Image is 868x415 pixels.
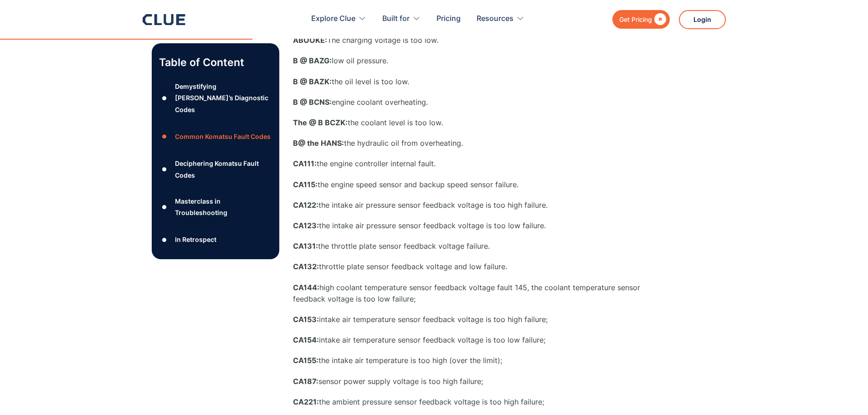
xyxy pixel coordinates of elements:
[293,220,657,231] p: the intake air pressure sensor feedback voltage is too low failure.
[293,180,318,189] strong: CA115:
[293,200,318,210] strong: CA122:
[293,138,657,149] p: the hydraulic oil from overheating.
[293,36,327,45] strong: ABOOKE:
[293,261,657,272] p: throttle plate sensor feedback voltage and low failure.
[293,158,657,169] p: the engine controller internal fault.
[293,35,657,46] p: The charging voltage is too low.
[382,5,410,33] div: Built for
[159,81,272,115] a: ●Demystifying [PERSON_NAME]’s Diagnostic Codes
[293,314,657,325] p: intake air temperature sensor feedback voltage is too high failure;
[293,315,319,324] strong: CA153:
[293,241,657,252] p: the throttle plate sensor feedback voltage failure.
[293,179,657,190] p: the engine speed sensor and backup speed sensor failure.
[293,200,657,211] p: the intake air pressure sensor feedback voltage is too high failure.
[652,14,666,25] div: 
[612,10,670,29] a: Get Pricing
[293,97,332,107] strong: B @ BCNS:
[293,56,332,65] strong: B @ BAZG:
[293,159,317,168] strong: CA111:
[159,91,170,105] div: ●
[293,118,348,127] strong: The @ B BCZK:
[311,5,366,33] div: Explore Clue
[293,376,657,387] p: sensor power supply voltage is too high failure;
[437,5,461,33] a: Pricing
[293,282,657,305] p: high coolant temperature sensor feedback voltage fault 145, the coolant temperature sensor feedba...
[159,233,272,246] a: ●In Retrospect
[311,5,355,33] div: Explore Clue
[293,221,319,230] strong: CA123:
[293,283,319,292] strong: CA144:
[293,117,657,128] p: the coolant level is too low.
[159,158,272,180] a: ●Deciphering Komatsu Fault Codes
[293,77,332,86] strong: B @ BAZK:
[382,5,421,33] div: Built for
[293,241,318,251] strong: CA131:
[293,138,344,148] strong: B@ the HANS:
[293,97,657,108] p: engine coolant overheating.
[159,233,170,246] div: ●
[293,334,657,346] p: intake air temperature sensor feedback voltage is too low failure;
[293,396,657,408] p: the ambient pressure sensor feedback voltage is too high failure;
[293,55,657,67] p: low oil pressure.
[159,195,272,218] a: ●Masterclass in Troubleshooting
[175,195,272,218] div: Masterclass in Troubleshooting
[175,81,272,115] div: Demystifying [PERSON_NAME]’s Diagnostic Codes
[159,130,170,143] div: ●
[159,200,170,214] div: ●
[175,234,216,245] div: In Retrospect
[159,130,272,143] a: ●Common Komatsu Fault Codes
[293,356,318,365] strong: CA155:
[159,163,170,176] div: ●
[293,355,657,366] p: the intake air temperature is too high (over the limit);
[293,335,319,344] strong: CA154:
[619,14,652,25] div: Get Pricing
[175,131,271,142] div: Common Komatsu Fault Codes
[293,397,319,406] strong: CA221:
[159,55,272,70] p: Table of Content
[679,10,726,29] a: Login
[293,377,318,386] strong: CA187:
[477,5,514,33] div: Resources
[175,158,272,180] div: Deciphering Komatsu Fault Codes
[293,76,657,87] p: the oil level is too low.
[477,5,524,33] div: Resources
[293,262,319,271] strong: CA132:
